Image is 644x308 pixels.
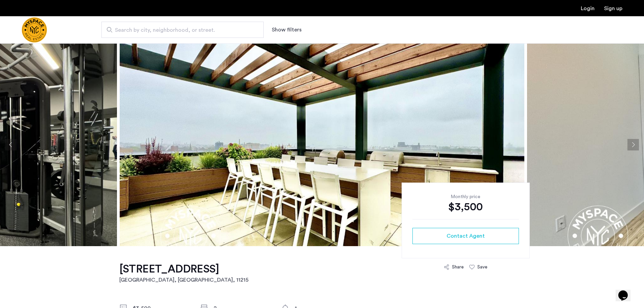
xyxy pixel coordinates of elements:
input: Apartment Search [101,22,264,38]
button: Next apartment [627,139,639,150]
button: Show or hide filters [272,26,302,34]
span: Search by city, neighborhood, or street. [115,26,245,34]
div: $3,500 [412,200,519,214]
span: Contact Agent [447,232,485,240]
a: Cazamio Logo [22,17,47,43]
div: Save [477,264,487,270]
button: Previous apartment [5,139,17,150]
h1: [STREET_ADDRESS] [119,262,248,276]
img: apartment [120,43,524,246]
div: Monthly price [412,193,519,200]
div: Share [452,264,464,270]
a: Login [581,6,595,11]
a: [STREET_ADDRESS][GEOGRAPHIC_DATA], [GEOGRAPHIC_DATA], 11215 [119,262,248,284]
a: Registration [604,6,622,11]
button: button [412,228,519,244]
iframe: chat widget [616,281,637,301]
h2: [GEOGRAPHIC_DATA], [GEOGRAPHIC_DATA] , 11215 [119,276,248,284]
img: logo [22,17,47,43]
